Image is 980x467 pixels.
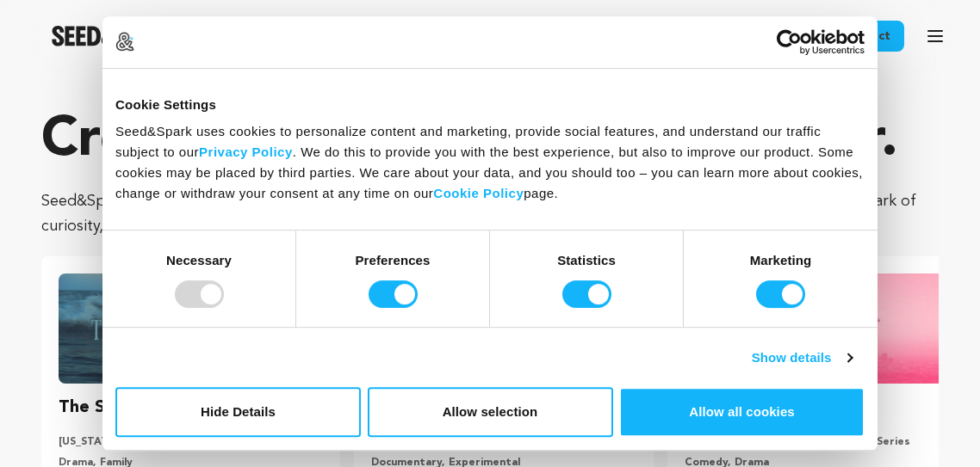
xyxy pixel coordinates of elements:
img: Seed&Spark Logo Dark Mode [52,26,187,46]
img: The Sea Between Us image [59,273,323,384]
a: Cookie Policy [433,186,524,200]
strong: Preferences [356,253,431,267]
button: Hide Details [115,387,361,437]
strong: Statistics [557,253,616,267]
h3: The Sea Between Us [59,394,231,421]
img: logo [115,32,134,51]
a: Show details [752,347,852,368]
a: Privacy Policy [199,144,293,159]
div: Seed&Spark uses cookies to personalize content and marketing, provide social features, and unders... [115,121,865,204]
a: Seed&Spark Homepage [52,26,187,46]
p: [US_STATE][GEOGRAPHIC_DATA], [US_STATE] | Film Short [59,435,323,449]
strong: Marketing [750,253,812,267]
a: Usercentrics Cookiebot - opens in a new window [714,29,865,55]
div: Cookie Settings [115,95,865,115]
strong: Necessary [166,253,232,267]
p: Crowdfunding that . [41,107,939,175]
button: Allow all cookies [619,387,865,437]
p: Seed&Spark is where creators and audiences work together to bring incredible new projects to life... [41,189,939,239]
button: Allow selection [368,387,613,437]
